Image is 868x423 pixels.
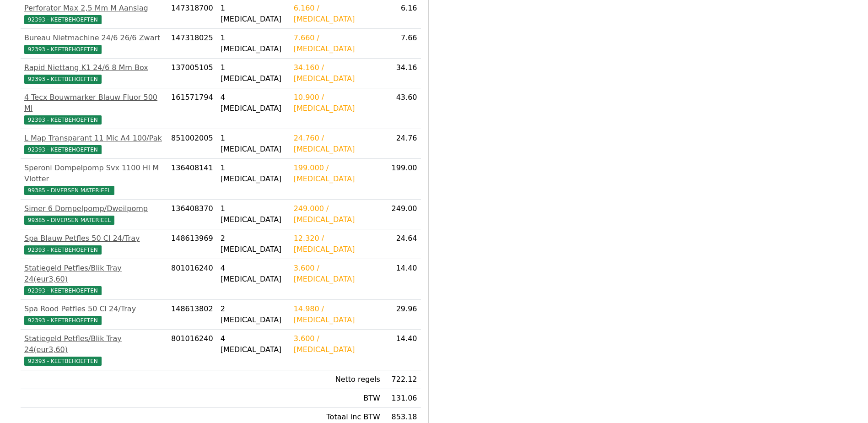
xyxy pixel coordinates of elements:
span: 99385 - DIVERSEN MATERIEEL [24,216,114,225]
td: BTW [290,389,384,408]
td: 14.40 [384,259,421,300]
div: 2 [MEDICAL_DATA] [221,304,286,325]
div: 4 [MEDICAL_DATA] [221,263,286,285]
td: 136408370 [167,200,217,229]
span: 92393 - KEETBEHOEFTEN [24,45,102,54]
div: 34.160 / [MEDICAL_DATA] [294,62,380,84]
span: 92393 - KEETBEHOEFTEN [24,145,102,154]
td: 722.12 [384,370,421,389]
span: 92393 - KEETBEHOEFTEN [24,245,102,255]
span: 92393 - KEETBEHOEFTEN [24,316,102,325]
span: 92393 - KEETBEHOEFTEN [24,286,102,295]
td: 147318025 [167,29,217,59]
div: 1 [MEDICAL_DATA] [221,203,286,225]
div: 4 [MEDICAL_DATA] [221,92,286,114]
td: 199.00 [384,159,421,200]
a: L Map Transparant 11 Mic A4 100/Pak92393 - KEETBEHOEFTEN [24,133,164,155]
div: Statiegeld Petfles/Blik Tray 24(eur3,60) [24,333,164,355]
a: Speroni Dompelpomp Svx 1100 Hl M Vlotter99385 - DIVERSEN MATERIEEL [24,163,164,195]
td: Netto regels [290,370,384,389]
a: Rapid Niettang K1 24/6 8 Mm Box92393 - KEETBEHOEFTEN [24,62,164,84]
span: 92393 - KEETBEHOEFTEN [24,357,102,366]
div: 6.160 / [MEDICAL_DATA] [294,3,380,25]
td: 43.60 [384,88,421,129]
div: Bureau Nietmachine 24/6 26/6 Zwart [24,33,164,43]
a: Perforator Max 2,5 Mm M Aanslag92393 - KEETBEHOEFTEN [24,3,164,25]
span: 92393 - KEETBEHOEFTEN [24,75,102,84]
span: 92393 - KEETBEHOEFTEN [24,15,102,24]
a: Statiegeld Petfles/Blik Tray 24(eur3,60)92393 - KEETBEHOEFTEN [24,333,164,366]
div: Spa Rood Petfles 50 Cl 24/Tray [24,304,164,315]
div: 249.000 / [MEDICAL_DATA] [294,203,380,225]
div: 199.000 / [MEDICAL_DATA] [294,163,380,184]
div: 1 [MEDICAL_DATA] [221,62,286,84]
td: 14.40 [384,330,421,370]
span: 99385 - DIVERSEN MATERIEEL [24,186,114,195]
div: Rapid Niettang K1 24/6 8 Mm Box [24,62,164,73]
td: 136408141 [167,159,217,200]
a: Statiegeld Petfles/Blik Tray 24(eur3,60)92393 - KEETBEHOEFTEN [24,263,164,296]
td: 24.76 [384,129,421,159]
td: 801016240 [167,330,217,370]
div: Spa Blauw Petfles 50 Cl 24/Tray [24,233,164,244]
a: Bureau Nietmachine 24/6 26/6 Zwart92393 - KEETBEHOEFTEN [24,33,164,54]
td: 161571794 [167,88,217,129]
a: 4 Tecx Bouwmarker Blauw Fluor 500 Ml92393 - KEETBEHOEFTEN [24,92,164,125]
a: Spa Rood Petfles 50 Cl 24/Tray92393 - KEETBEHOEFTEN [24,304,164,325]
div: 2 [MEDICAL_DATA] [221,233,286,255]
div: 3.600 / [MEDICAL_DATA] [294,263,380,285]
td: 7.66 [384,29,421,59]
div: 24.760 / [MEDICAL_DATA] [294,133,380,155]
div: 1 [MEDICAL_DATA] [221,3,286,25]
td: 249.00 [384,200,421,229]
td: 131.06 [384,389,421,408]
td: 851002005 [167,129,217,159]
td: 137005105 [167,59,217,88]
a: Spa Blauw Petfles 50 Cl 24/Tray92393 - KEETBEHOEFTEN [24,233,164,255]
td: 29.96 [384,300,421,330]
div: 1 [MEDICAL_DATA] [221,33,286,54]
div: Perforator Max 2,5 Mm M Aanslag [24,3,164,14]
a: Simer 6 Dompelpomp/Dweilpomp99385 - DIVERSEN MATERIEEL [24,203,164,225]
div: 3.600 / [MEDICAL_DATA] [294,333,380,355]
div: 7.660 / [MEDICAL_DATA] [294,33,380,54]
div: 10.900 / [MEDICAL_DATA] [294,92,380,114]
div: 14.980 / [MEDICAL_DATA] [294,304,380,325]
div: Speroni Dompelpomp Svx 1100 Hl M Vlotter [24,163,164,184]
div: 12.320 / [MEDICAL_DATA] [294,233,380,255]
td: 34.16 [384,59,421,88]
div: 4 Tecx Bouwmarker Blauw Fluor 500 Ml [24,92,164,114]
div: 1 [MEDICAL_DATA] [221,163,286,184]
span: 92393 - KEETBEHOEFTEN [24,115,102,125]
div: Statiegeld Petfles/Blik Tray 24(eur3,60) [24,263,164,285]
div: 1 [MEDICAL_DATA] [221,133,286,155]
td: 148613969 [167,229,217,259]
td: 24.64 [384,229,421,259]
div: 4 [MEDICAL_DATA] [221,333,286,355]
div: Simer 6 Dompelpomp/Dweilpomp [24,203,164,214]
div: L Map Transparant 11 Mic A4 100/Pak [24,133,164,144]
td: 801016240 [167,259,217,300]
td: 148613802 [167,300,217,330]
